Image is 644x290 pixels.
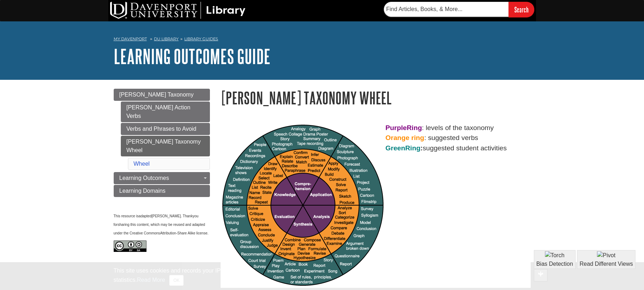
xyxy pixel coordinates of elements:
[534,250,576,269] button: Torch Bias Detection
[114,45,271,67] a: Learning Outcomes Guide
[139,214,151,218] span: adapted
[121,123,210,135] a: Verbs and Phrases to Avoid
[114,89,210,263] div: Guide Page Menu
[536,261,573,267] span: Bias Detection
[221,123,531,154] p: : levels of the taxonomy : suggested verbs suggested student activities
[579,261,633,267] span: Read Different Views
[405,144,421,152] span: Ring
[160,231,207,235] span: Attribution-Share Alike license
[509,2,534,17] input: Search
[386,134,424,141] strong: Orange ring
[121,136,210,156] a: [PERSON_NAME] Taxonomy Wheel
[137,277,165,283] a: Read More
[597,251,615,260] img: Pivot
[386,144,405,152] span: Green
[110,2,246,19] img: DU Library
[407,124,422,131] strong: Ring
[151,214,192,218] span: [PERSON_NAME]. Thank
[114,172,210,184] a: Learning Outcomes
[114,36,147,42] a: My Davenport
[114,34,531,46] nav: breadcrumb
[221,89,531,107] h1: [PERSON_NAME] Taxonomy Wheel
[154,36,179,41] a: DU Library
[384,2,509,17] input: Find Articles, Books, & More...
[114,185,210,197] a: Learning Domains
[384,2,534,17] form: Searches DU Library's articles, books, and more
[184,36,218,41] a: Library Guides
[114,89,210,101] a: [PERSON_NAME] Taxonomy
[114,214,200,227] span: you for
[386,124,407,131] strong: Purple
[114,223,208,235] span: sharing this content, which may be reused and adapted under the Creative Commons .
[169,275,183,286] button: Close
[545,251,565,260] img: Torch
[577,250,635,269] button: Pivot Read Different Views
[121,102,210,122] a: [PERSON_NAME] Action Verbs
[114,214,139,218] span: This resource is
[119,92,194,98] span: [PERSON_NAME] Taxonomy
[119,175,169,181] span: Learning Outcomes
[119,188,166,194] span: Learning Domains
[114,266,531,286] div: This site uses cookies and records your IP address for usage statistics. Additionally, we use Goo...
[134,161,150,167] a: Wheel
[386,144,423,152] strong: :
